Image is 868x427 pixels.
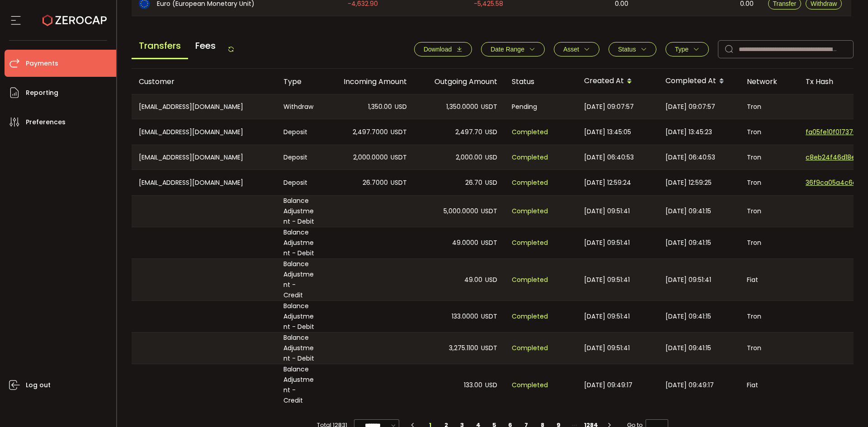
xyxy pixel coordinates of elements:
span: [DATE] 09:41:15 [665,343,711,353]
span: Payments [26,57,58,70]
div: Tron [740,145,798,169]
div: Created At [577,74,658,89]
span: 5,000.0000 [443,206,478,216]
span: USD [395,102,407,112]
div: [EMAIL_ADDRESS][DOMAIN_NAME] [132,170,276,195]
div: Withdraw [276,94,324,119]
span: Preferences [26,116,66,129]
span: USD [485,380,497,390]
div: Type [276,76,324,87]
span: USDT [481,206,497,216]
span: [DATE] 09:41:15 [665,311,711,322]
span: 2,000.00 [456,152,482,163]
span: [DATE] 13:45:05 [584,127,631,137]
span: [DATE] 12:59:24 [584,178,631,188]
span: Pending [512,102,537,112]
div: Balance Adjustment - Debit [276,301,324,332]
div: Fiat [740,259,798,300]
span: USD [485,178,497,188]
div: Outgoing Amount [414,76,505,87]
span: Date Range [491,46,524,53]
span: [DATE] 09:41:15 [665,238,711,248]
span: USD [485,275,497,285]
span: Fees [188,33,223,58]
span: 2,497.7000 [353,127,388,137]
div: Tron [740,333,798,364]
button: Asset [554,42,599,56]
div: Tron [740,196,798,227]
div: Tron [740,301,798,332]
div: Tron [740,94,798,119]
div: Balance Adjustment - Credit [276,364,324,406]
div: [EMAIL_ADDRESS][DOMAIN_NAME] [132,119,276,145]
span: [DATE] 09:51:41 [584,238,630,248]
span: 49.0000 [452,238,478,248]
div: Balance Adjustment - Debit [276,227,324,258]
span: [DATE] 09:41:15 [665,206,711,216]
span: Asset [563,46,579,53]
span: Completed [512,238,548,248]
span: [DATE] 09:07:57 [584,102,634,112]
span: USDT [481,102,497,112]
span: USDT [391,178,407,188]
span: [DATE] 09:51:41 [584,311,630,322]
button: Download [414,42,472,56]
span: [DATE] 06:40:53 [665,152,715,163]
span: [DATE] 09:51:41 [584,206,630,216]
span: [DATE] 09:51:41 [584,343,630,353]
span: USDT [481,311,497,322]
button: Type [665,42,709,56]
div: Deposit [276,145,324,169]
span: 2,497.70 [455,127,482,137]
span: 1,350.0000 [446,102,478,112]
span: Download [424,46,452,53]
span: [DATE] 09:07:57 [665,102,715,112]
div: Status [505,76,577,87]
div: Deposit [276,170,324,195]
span: Log out [26,379,51,392]
div: Deposit [276,119,324,145]
span: [DATE] 09:49:17 [584,380,632,390]
span: Completed [512,311,548,322]
div: [EMAIL_ADDRESS][DOMAIN_NAME] [132,94,276,119]
span: Completed [512,127,548,137]
button: Status [609,42,656,56]
span: USDT [481,238,497,248]
div: Tron [740,170,798,195]
span: 49.00 [464,275,482,285]
span: Status [618,46,636,53]
button: Date Range [481,42,545,56]
span: USDT [391,152,407,163]
span: Transfers [132,33,188,59]
span: 133.00 [464,380,482,390]
div: Completed At [658,74,740,89]
span: Completed [512,152,548,163]
span: USDT [481,343,497,353]
span: 1,350.00 [368,102,392,112]
div: Tron [740,119,798,145]
div: Balance Adjustment - Debit [276,196,324,227]
div: Balance Adjustment - Credit [276,259,324,300]
div: Balance Adjustment - Debit [276,333,324,364]
div: Incoming Amount [324,76,414,87]
span: Completed [512,206,548,216]
span: Type [675,46,689,53]
span: Completed [512,343,548,353]
span: 133.0000 [452,311,478,322]
span: [DATE] 12:59:25 [665,178,712,188]
span: 26.7000 [363,178,388,188]
span: [DATE] 13:45:23 [665,127,712,137]
div: Tron [740,227,798,258]
div: Fiat [740,364,798,406]
span: [DATE] 06:40:53 [584,152,634,163]
span: Completed [512,178,548,188]
div: [EMAIL_ADDRESS][DOMAIN_NAME] [132,145,276,169]
span: [DATE] 09:49:17 [665,380,714,390]
span: [DATE] 09:51:41 [665,275,711,285]
span: USD [485,152,497,163]
span: 3,275.1100 [449,343,478,353]
span: 2,000.0000 [353,152,388,163]
iframe: Chat Widget [823,384,868,427]
span: USDT [391,127,407,137]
